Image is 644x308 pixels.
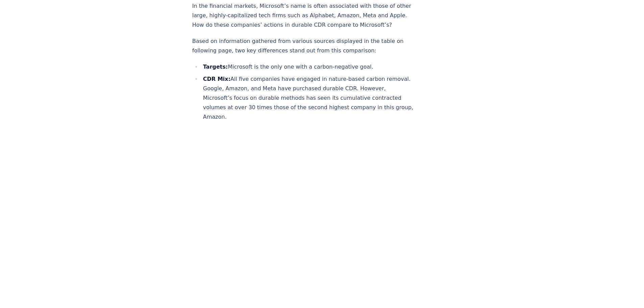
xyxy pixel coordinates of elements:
[201,62,416,72] li: Microsoft is the only one with a carbon-negative goal.
[203,76,231,82] strong: CDR Mix:
[192,37,416,55] p: Based on information gathered from various sources displayed in the table on following page, two ...
[192,128,416,303] iframe: Table
[201,74,416,122] li: All five companies have engaged in nature-based carbon removal. Google, Amazon, and Meta have pur...
[192,1,416,30] p: In the financial markets, Microsoft’s name is often associated with those of other large, highly-...
[203,64,228,70] strong: Targets:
